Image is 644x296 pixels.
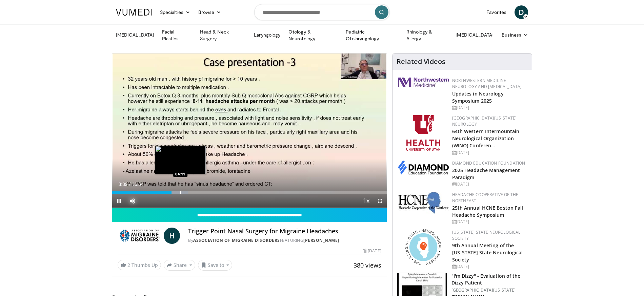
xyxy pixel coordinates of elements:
[194,5,225,19] a: Browse
[126,194,139,208] button: Mute
[198,260,233,271] button: Save to
[482,5,510,19] a: Favorites
[452,219,526,225] div: [DATE]
[451,288,528,293] p: [GEOGRAPHIC_DATA][US_STATE]
[398,192,449,214] img: 6c52f715-17a6-4da1-9b6c-8aaf0ffc109f.jpg.150x105_q85_autocrop_double_scale_upscale_version-0.2.jpg
[452,105,526,111] div: [DATE]
[112,194,126,208] button: Pause
[452,263,526,270] div: [DATE]
[452,205,523,218] a: 25th Annual HCNE Boston Fall Headache Symposium
[452,90,504,104] a: Updates in Neurology Symposium 2025
[118,228,161,244] img: Association of Migraine Disorders
[303,237,339,243] a: [PERSON_NAME]
[452,242,523,263] a: 9th Annual Meeting of the [US_STATE] State Neurological Society
[132,182,144,187] span: 16:54
[452,229,521,241] a: [US_STATE] State Neurological Society
[452,78,522,89] a: Northwestern Medicine Neurology and [MEDICAL_DATA]
[397,58,445,66] h4: Related Videos
[452,192,519,204] a: Headache Cooperative of the Northeast
[254,4,390,20] input: Search topics, interventions
[354,261,381,269] span: 380 views
[452,160,525,166] a: Diamond Education Foundation
[452,167,520,181] a: 2025 Headache Management Paradigm
[451,28,498,42] a: [MEDICAL_DATA]
[373,194,387,208] button: Fullscreen
[116,9,152,16] img: VuMedi Logo
[515,5,528,19] a: D
[188,228,381,235] h4: Trigger Point Nasal Surgery for Migraine Headaches
[498,28,532,42] a: Business
[164,228,180,244] a: H
[452,150,526,156] div: [DATE]
[452,128,520,149] a: 64th Western Intermountain Neurological Organization (WINO) Conferen…
[402,28,452,42] a: Rhinology & Allergy
[398,160,449,174] img: d0406666-9e5f-4b94-941b-f1257ac5ccaf.png.150x105_q85_autocrop_double_scale_upscale_version-0.2.png
[406,115,440,151] img: f6362829-b0a3-407d-a044-59546adfd345.png.150x105_q85_autocrop_double_scale_upscale_version-0.2.png
[129,182,130,187] span: /
[360,194,373,208] button: Playback Rate
[112,191,387,194] div: Progress Bar
[250,28,284,42] a: Laryngology
[155,146,206,174] img: image.jpeg
[405,229,441,265] img: 71a8b48c-8850-4916-bbdd-e2f3ccf11ef9.png.150x105_q85_autocrop_double_scale_upscale_version-0.2.png
[452,181,526,187] div: [DATE]
[118,260,161,270] a: 2 Thumbs Up
[193,237,280,243] a: Association of Migraine Disorders
[112,28,158,42] a: [MEDICAL_DATA]
[284,28,342,42] a: Otology & Neurotology
[158,28,196,42] a: Facial Plastics
[118,182,127,187] span: 3:39
[342,28,402,42] a: Pediatric Otolaryngology
[156,5,194,19] a: Specialties
[127,262,130,268] span: 2
[452,115,517,127] a: [GEOGRAPHIC_DATA][US_STATE] Neurology
[188,237,381,244] div: By FEATURING
[196,28,250,42] a: Head & Neck Surgery
[451,273,528,286] h3: "I'm Dizzy" - Evaluation of the Dizzy Patient
[112,54,387,208] video-js: Video Player
[398,78,449,87] img: 2a462fb6-9365-492a-ac79-3166a6f924d8.png.150x105_q85_autocrop_double_scale_upscale_version-0.2.jpg
[363,248,381,254] div: [DATE]
[164,260,195,271] button: Share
